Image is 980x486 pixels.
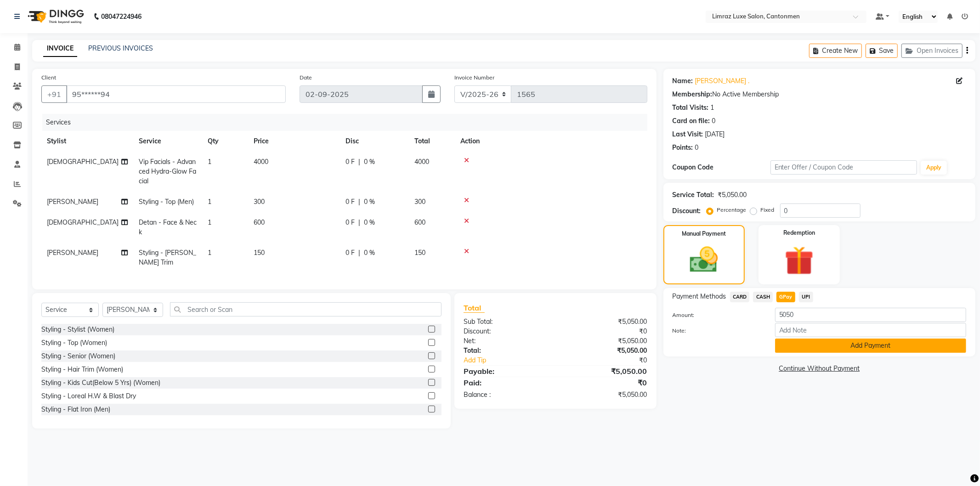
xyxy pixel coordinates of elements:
button: Apply [921,161,947,175]
div: Paid: [457,377,555,388]
div: 0 [712,116,716,126]
th: Disc [340,131,409,152]
span: UPI [799,292,813,302]
img: _gift.svg [776,243,823,279]
th: Service [133,131,202,152]
div: Sub Total: [457,317,555,327]
span: 1 [208,158,211,166]
input: Add Note [775,323,966,337]
div: Discount: [673,206,701,216]
span: 0 % [364,197,375,207]
span: 0 F [346,248,355,258]
span: [DEMOGRAPHIC_DATA] [47,218,119,226]
div: ₹0 [555,377,654,388]
th: Price [248,131,340,152]
button: Create New [809,44,862,58]
label: Percentage [717,206,747,214]
span: 1 [208,198,211,206]
span: 600 [414,218,425,226]
div: Total: [457,346,555,356]
label: Manual Payment [682,230,726,238]
div: Points: [673,143,693,153]
div: 0 [695,143,699,153]
span: | [358,157,360,167]
button: Save [866,44,898,58]
span: CASH [753,292,773,302]
a: PREVIOUS INVOICES [88,44,153,52]
button: +91 [41,85,67,103]
span: 300 [414,198,425,206]
div: ₹0 [555,327,654,336]
span: 0 % [364,248,375,258]
div: Styling - Top (Women) [41,338,107,348]
div: Name: [673,76,693,86]
label: Date [300,73,312,82]
div: Service Total: [673,190,714,200]
div: Net: [457,336,555,346]
span: | [358,197,360,207]
div: ₹5,050.00 [718,190,747,200]
span: Styling - [PERSON_NAME] Trim [139,249,196,266]
span: [DEMOGRAPHIC_DATA] [47,158,119,166]
div: Services [42,114,654,131]
label: Fixed [761,206,775,214]
span: [PERSON_NAME] [47,249,98,257]
div: Membership: [673,90,713,99]
span: 150 [254,249,265,257]
span: 0 F [346,218,355,227]
div: ₹5,050.00 [555,317,654,327]
span: 600 [254,218,265,226]
input: Search or Scan [170,302,442,316]
label: Invoice Number [454,73,494,82]
div: Card on file: [673,116,710,126]
b: 08047224946 [101,4,142,29]
div: Total Visits: [673,103,709,113]
span: 0 F [346,197,355,207]
div: Styling - Flat Iron (Men) [41,405,110,414]
div: No Active Membership [673,90,966,99]
label: Redemption [783,229,815,237]
input: Amount [775,308,966,322]
th: Qty [202,131,248,152]
a: INVOICE [43,40,77,57]
span: GPay [776,292,795,302]
div: Payable: [457,366,555,377]
span: Payment Methods [673,292,726,301]
div: Styling - Kids Cut(Below 5 Yrs) (Women) [41,378,160,388]
input: Search by Name/Mobile/Email/Code [66,85,286,103]
label: Amount: [666,311,768,319]
div: Balance : [457,390,555,400]
div: ₹5,050.00 [555,390,654,400]
div: Styling - Loreal H.W & Blast Dry [41,391,136,401]
span: 4000 [414,158,429,166]
th: Stylist [41,131,133,152]
span: Vip Facials - Advanced Hydra-Glow Facial [139,158,196,185]
span: 0 % [364,157,375,167]
button: Open Invoices [901,44,963,58]
span: 300 [254,198,265,206]
span: 4000 [254,158,268,166]
label: Note: [666,327,768,335]
div: [DATE] [705,130,725,139]
button: Add Payment [775,339,966,353]
img: logo [23,4,86,29]
div: Styling - Senior (Women) [41,351,115,361]
span: 150 [414,249,425,257]
div: Styling - Hair Trim (Women) [41,365,123,374]
span: Total [464,303,485,313]
th: Action [455,131,647,152]
div: Discount: [457,327,555,336]
th: Total [409,131,455,152]
div: Styling - Stylist (Women) [41,325,114,334]
div: 1 [711,103,714,113]
img: _cash.svg [681,243,727,276]
div: ₹0 [572,356,654,365]
span: | [358,248,360,258]
div: ₹5,050.00 [555,336,654,346]
div: ₹5,050.00 [555,366,654,377]
span: 0 F [346,157,355,167]
span: 1 [208,249,211,257]
a: Continue Without Payment [665,364,974,373]
a: Add Tip [457,356,572,365]
div: Coupon Code [673,163,770,172]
